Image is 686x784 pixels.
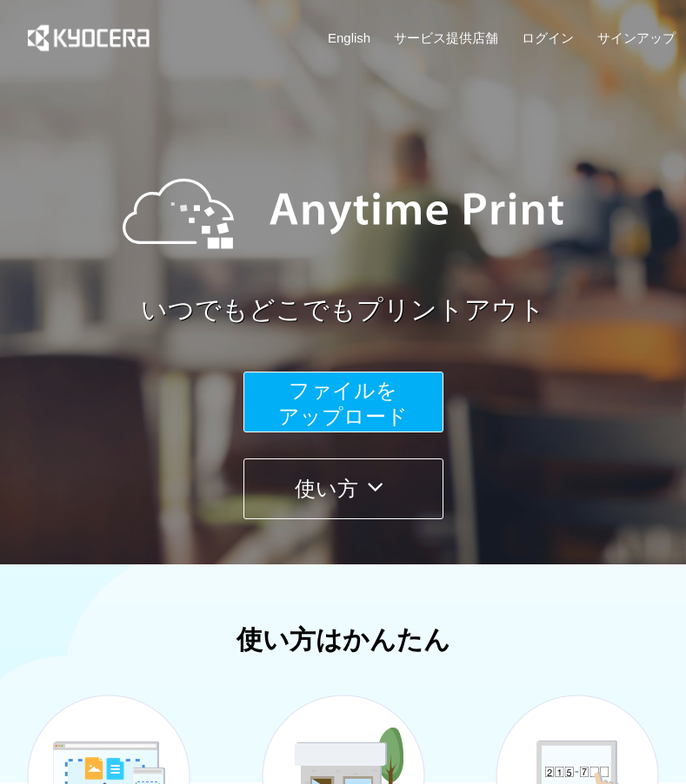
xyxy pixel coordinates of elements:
[278,379,408,428] span: ファイルを ​​アップロード
[328,29,370,47] a: English
[243,372,443,432] button: ファイルを​​アップロード
[243,458,443,519] button: 使い方
[522,29,574,47] a: ログイン
[597,29,676,47] a: サインアップ
[394,29,498,47] a: サービス提供店舗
